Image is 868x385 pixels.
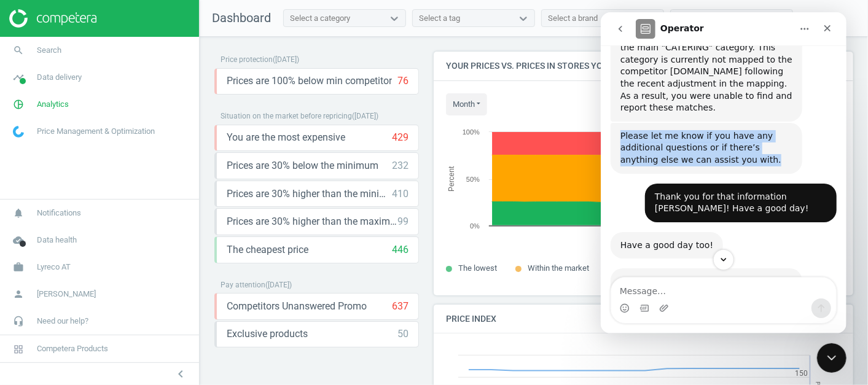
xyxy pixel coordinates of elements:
[265,281,292,289] span: ( [DATE] )
[39,291,49,301] button: Gif picker
[817,343,846,373] iframe: Intercom live chat
[221,112,352,120] span: Situation on the market before repricing
[601,12,846,333] iframe: Intercom live chat
[466,176,480,183] text: 50%
[7,39,30,62] i: search
[10,171,236,220] div: Milena says…
[37,316,88,327] span: Need our help?
[211,286,230,306] button: Send a message…
[7,309,30,333] i: headset_mic
[227,187,392,201] span: Prices are 30% higher than the minimum
[419,13,460,24] div: Select a tag
[470,222,480,230] text: 0%
[227,300,367,313] span: Competitors Unanswered Promo
[7,66,30,89] i: timeline
[392,243,409,257] div: 446
[397,74,409,88] div: 76
[392,131,409,144] div: 429
[434,305,853,333] h4: Price Index
[290,13,350,24] div: Select a category
[9,9,96,28] img: ajHJNr6hYgQAAAAASUVORK5CYII=
[221,55,273,64] span: Price protection
[447,166,456,192] tspan: Percent
[528,263,589,273] span: Within the market
[352,112,378,120] span: ( [DATE] )
[227,74,392,88] span: Prices are 100% below min competitor
[7,282,30,306] i: person
[37,208,81,219] span: Notifications
[392,187,409,201] div: 410
[227,243,308,257] span: The cheapest price
[37,289,96,300] span: [PERSON_NAME]
[10,220,236,257] div: Mariia says…
[227,215,397,228] span: Prices are 30% higher than the maximal
[392,300,409,313] div: 637
[227,159,378,173] span: Prices are 30% below the minimum
[397,215,409,228] div: 99
[458,263,497,273] span: The lowest
[37,126,155,137] span: Price Management & Optimization
[10,220,122,247] div: Have a good day too!
[221,281,265,289] span: Pay attention
[37,343,108,354] span: Competera Products
[7,201,30,225] i: notifications
[548,13,598,24] div: Select a brand
[273,55,299,64] span: ( [DATE] )
[173,367,188,381] i: chevron_left
[37,235,77,246] span: Data health
[37,72,82,83] span: Data delivery
[37,262,71,273] span: Lyreco AT
[7,93,30,116] i: pie_chart_outlined
[796,369,808,378] text: 150
[446,93,487,115] button: month
[44,171,236,210] div: Thank you for that information [PERSON_NAME]! Have a good day!
[392,159,409,173] div: 232
[10,111,201,161] div: Please let me know if you have any additional questions or if there’s anything else we can assist...
[227,131,345,144] span: You are the most expensive
[397,327,409,341] div: 50
[20,263,192,287] div: Help [PERSON_NAME] understand how they’re doing:
[463,128,480,136] text: 100%
[54,179,226,203] div: Thank you for that information [PERSON_NAME]! Have a good day!
[19,291,29,301] button: Emoji picker
[20,118,192,154] div: Please let me know if you have any additional questions or if there’s anything else we can assist...
[13,126,24,138] img: wGWNvw8QSZomAAAAABJRU5ErkJggg==
[10,111,236,171] div: Mariia says…
[112,237,133,258] button: Scroll to bottom
[20,227,112,239] div: Have a good day too!
[58,291,68,301] button: Upload attachment
[165,366,196,382] button: chevron_left
[434,52,853,80] h4: Your prices vs. prices in stores you monitor
[212,10,271,25] span: Dashboard
[37,99,69,110] span: Analytics
[10,265,235,286] textarea: Message…
[7,255,30,279] i: work
[37,45,61,56] span: Search
[227,327,308,341] span: Exclusive products
[7,228,30,252] i: cloud_done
